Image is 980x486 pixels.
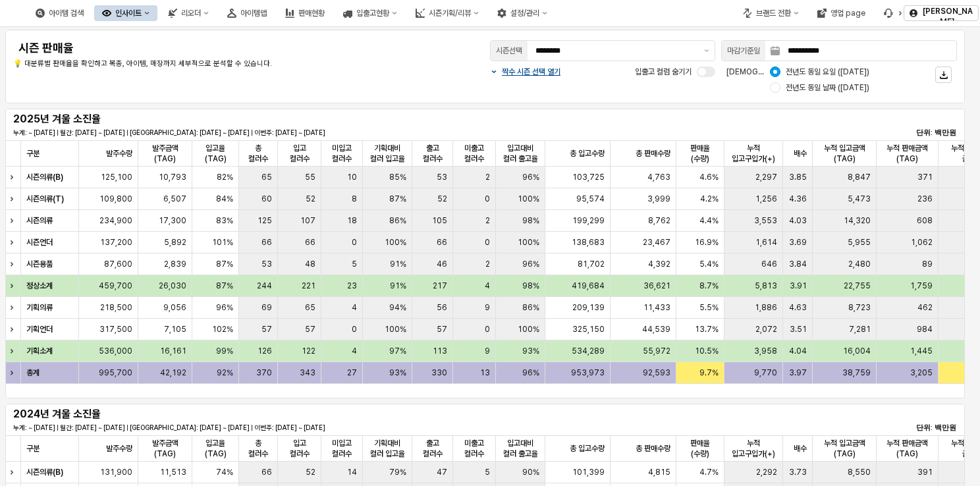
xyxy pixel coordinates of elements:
[261,172,272,182] span: 65
[261,194,272,204] span: 60
[809,5,873,21] button: 영업 page
[648,467,670,477] span: 4,815
[389,302,406,313] span: 94%
[727,44,760,57] div: 마감기준일
[160,346,186,356] span: 16,161
[5,254,22,275] div: Expand row
[647,194,670,204] span: 3,999
[356,9,389,18] div: 입출고현황
[385,324,406,335] span: 100%
[518,237,539,248] span: 100%
[789,215,807,226] span: 4.03
[13,423,642,433] p: 누계: ~ [DATE] | 월간: [DATE] ~ [DATE] | [GEOGRAPHIC_DATA]: [DATE] ~ [DATE] | 이번주: [DATE] ~ [DATE]
[485,467,490,477] span: 5
[849,324,871,335] span: 7,281
[501,438,539,459] span: 입고대비 컬러 출고율
[699,259,719,269] span: 5.4%
[283,438,316,459] span: 입고 컬러수
[437,172,447,182] span: 53
[433,346,447,356] span: 113
[844,281,871,291] span: 22,755
[159,172,186,182] span: 10,793
[458,438,490,459] span: 미출고 컬러수
[789,259,807,269] span: 3.84
[106,148,132,159] span: 발주수량
[305,259,315,269] span: 48
[485,259,490,269] span: 2
[5,188,22,209] div: Expand row
[305,324,315,335] span: 57
[49,9,84,18] div: 아이템 검색
[13,128,642,138] p: 누계: ~ [DATE] | 월간: [DATE] ~ [DATE] | [GEOGRAPHIC_DATA]: [DATE] ~ [DATE] | 이번주: [DATE] ~ [DATE]
[572,281,605,291] span: 419,684
[352,302,357,313] span: 4
[682,143,719,164] span: 판매율(수량)
[818,438,871,459] span: 누적 입고금액(TAG)
[160,367,186,378] span: 42,192
[160,467,186,477] span: 11,513
[368,143,406,164] span: 기획대비 컬러 입고율
[789,194,807,204] span: 4.36
[917,194,933,204] span: 236
[5,462,22,483] div: Expand row
[347,367,357,378] span: 27
[164,237,186,248] span: 5,892
[911,237,933,248] span: 1,062
[730,143,777,164] span: 누적 입고구입가(+)
[485,172,490,182] span: 2
[159,215,186,226] span: 17,300
[28,5,92,21] button: 아이템 검색
[699,467,719,477] span: 4.7%
[695,324,719,335] span: 13.7%
[283,143,316,164] span: 입고 컬러수
[26,346,53,356] strong: 기획소계
[437,302,447,313] span: 56
[570,148,605,159] span: 총 입고수량
[643,302,670,313] span: 11,433
[485,215,490,226] span: 2
[437,324,447,335] span: 57
[244,438,272,459] span: 총 컬러수
[94,5,157,21] button: 인사이트
[261,237,272,248] span: 66
[755,194,777,204] span: 1,256
[5,297,22,318] div: Expand row
[368,438,406,459] span: 기획대비 컬러 입고율
[298,9,325,18] div: 판매현황
[489,5,555,21] button: 설정/관리
[101,172,132,182] span: 125,100
[216,194,233,204] span: 84%
[922,259,933,269] span: 89
[26,173,63,182] strong: 시즌의류(B)
[99,346,132,356] span: 536,000
[643,237,670,248] span: 23,467
[390,281,406,291] span: 91%
[302,281,315,291] span: 221
[485,281,490,291] span: 4
[277,5,333,21] button: 판매현황
[794,148,807,159] span: 배수
[789,346,807,356] span: 4.04
[878,422,956,433] p: 단위: 백만원
[389,215,406,226] span: 86%
[790,281,807,291] span: 3.91
[390,259,406,269] span: 91%
[164,324,186,335] span: 7,105
[578,259,605,269] span: 81,702
[389,467,406,477] span: 79%
[99,367,132,378] span: 995,700
[842,367,871,378] span: 38,759
[726,67,832,76] span: [DEMOGRAPHIC_DATA] 기준:
[26,281,53,290] strong: 정상소계
[848,259,871,269] span: 2,480
[917,215,933,226] span: 608
[100,237,132,248] span: 137,200
[163,194,186,204] span: 6,507
[755,302,777,313] span: 1,886
[13,59,406,70] p: 💡 대분류별 판매율을 확인하고 복종, 아이템, 매장까지 세부적으로 분석할 수 있습니다.
[418,143,447,164] span: 출고 컬러수
[240,9,267,18] div: 아이템맵
[695,237,719,248] span: 16.9%
[327,143,357,164] span: 미입고 컬러수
